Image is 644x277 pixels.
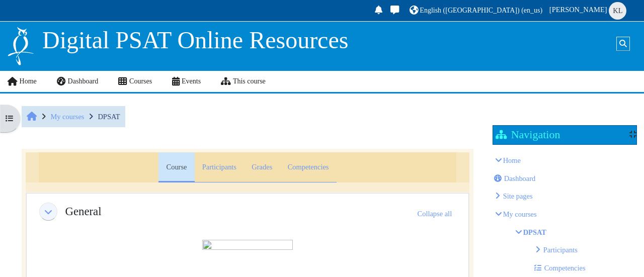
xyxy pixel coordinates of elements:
a: General [39,203,57,221]
a: Dashboard [47,71,108,92]
a: Dashboard [494,174,536,182]
a: DPSAT [98,113,120,121]
li: Knowsys Educational Services LLC [495,189,635,203]
span: Competencies [544,264,586,272]
div: Show / hide the block [629,130,636,138]
span: Dashboard [504,174,536,182]
i: Toggle messaging drawer [389,6,400,14]
a: General [65,205,101,218]
a: Events [162,71,211,92]
span: Events [182,77,201,85]
a: Collapse all [418,207,452,221]
nav: Site links [7,71,266,92]
li: Participants [535,243,635,257]
a: Grades [244,152,280,182]
span: Dashboard [68,77,99,85]
a: User menu [548,1,630,20]
a: Home [503,156,521,164]
nav: Breadcrumb [22,106,125,127]
span: Home [27,117,37,117]
span: Home [20,77,37,85]
a: Participants [543,246,578,254]
span: Digital PSAT Online Resources [42,27,348,53]
a: This course [211,71,276,92]
div: Show notification window with no new notifications [371,3,385,19]
a: My courses [50,113,84,121]
a: DPSAT [523,228,546,236]
a: Toggle messaging drawer There are 0 unread conversations [387,3,403,19]
span: Collapse [40,204,57,220]
a: Competencies [280,152,336,182]
span: [PERSON_NAME] [549,6,607,14]
a: My courses [503,210,537,218]
a: English ([GEOGRAPHIC_DATA]) ‎(en_us)‎ [408,3,544,19]
span: Courses [129,77,152,85]
span: Knowsys Educational Services LLC [503,192,533,200]
h2: Navigation [496,128,560,141]
a: Course [158,152,194,182]
li: Dashboard [495,171,635,186]
span: This course [233,77,266,85]
li: Competencies [535,261,635,275]
span: English ([GEOGRAPHIC_DATA]) ‎(en_us)‎ [420,7,542,14]
img: Logo [7,26,35,66]
a: Courses [108,71,162,92]
span: Kaitlyn Livingston [609,2,626,20]
a: Competencies [534,264,586,272]
a: Participants [195,152,245,182]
